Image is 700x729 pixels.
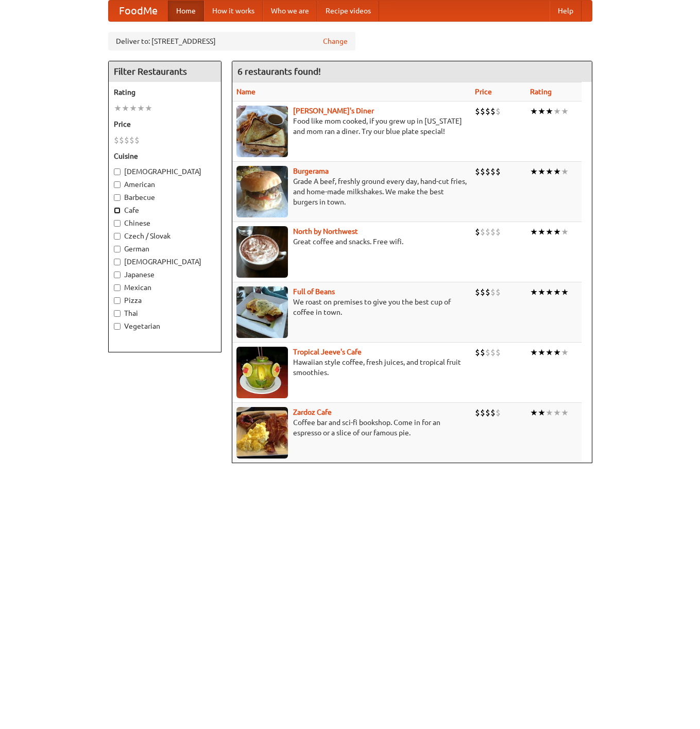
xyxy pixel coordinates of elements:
[114,119,216,129] h5: Price
[124,134,129,146] li: $
[236,286,288,338] img: beans.jpg
[545,407,553,418] li: ★
[480,407,485,418] li: $
[496,166,501,177] li: $
[561,106,569,117] li: ★
[263,1,317,21] a: Who we are
[545,347,553,358] li: ★
[114,323,121,330] input: Vegetarian
[293,287,335,296] a: Full of Beans
[475,407,480,418] li: $
[485,226,490,238] li: $
[114,205,216,215] label: Cafe
[480,106,485,117] li: $
[114,259,121,265] input: [DEMOGRAPHIC_DATA]
[204,1,263,21] a: How it works
[496,407,501,418] li: $
[109,1,168,21] a: FoodMe
[119,134,124,146] li: $
[114,310,121,317] input: Thai
[485,166,490,177] li: $
[561,166,569,177] li: ★
[485,106,490,117] li: $
[236,407,288,459] img: zardoz.jpg
[114,272,121,278] input: Japanese
[553,226,561,238] li: ★
[236,116,467,137] p: Food like mom cooked, if you grew up in [US_STATE] and mom ran a diner. Try our blue plate special!
[480,347,485,358] li: $
[236,236,467,247] p: Great coffee and snacks. Free wifi.
[530,166,538,177] li: ★
[237,66,321,76] ng-pluralize: 6 restaurants found!
[480,286,485,298] li: $
[236,176,467,207] p: Grade A beef, freshly ground every day, hand-cut fries, and home-made milkshakes. We make the bes...
[168,1,204,21] a: Home
[129,134,134,146] li: $
[114,231,216,241] label: Czech / Slovak
[561,226,569,238] li: ★
[475,166,480,177] li: $
[490,347,496,358] li: $
[490,407,496,418] li: $
[114,321,216,331] label: Vegetarian
[114,269,216,280] label: Japanese
[114,194,121,201] input: Barbecue
[109,61,221,82] h4: Filter Restaurants
[114,103,122,114] li: ★
[114,207,121,214] input: Cafe
[485,286,490,298] li: $
[134,134,140,146] li: $
[550,1,582,21] a: Help
[114,181,121,188] input: American
[114,257,216,267] label: [DEMOGRAPHIC_DATA]
[236,166,288,217] img: burgerama.jpg
[485,347,490,358] li: $
[236,347,288,398] img: jeeves.jpg
[323,36,348,46] a: Change
[475,347,480,358] li: $
[496,226,501,238] li: $
[485,407,490,418] li: $
[490,286,496,298] li: $
[545,106,553,117] li: ★
[114,220,121,227] input: Chinese
[530,226,538,238] li: ★
[538,106,545,117] li: ★
[480,166,485,177] li: $
[236,106,288,157] img: sallys.jpg
[553,106,561,117] li: ★
[114,308,216,318] label: Thai
[475,106,480,117] li: $
[122,103,129,114] li: ★
[114,297,121,304] input: Pizza
[317,1,379,21] a: Recipe videos
[236,226,288,278] img: north.jpg
[538,407,545,418] li: ★
[293,408,332,416] b: Zardoz Cafe
[293,167,329,175] a: Burgerama
[293,107,374,115] a: [PERSON_NAME]'s Diner
[114,87,216,97] h5: Rating
[114,284,121,291] input: Mexican
[496,106,501,117] li: $
[293,348,362,356] a: Tropical Jeeve's Cafe
[114,179,216,190] label: American
[114,233,121,240] input: Czech / Slovak
[137,103,145,114] li: ★
[236,417,467,438] p: Coffee bar and sci-fi bookshop. Come in for an espresso or a slice of our famous pie.
[496,286,501,298] li: $
[490,106,496,117] li: $
[236,88,255,96] a: Name
[145,103,152,114] li: ★
[490,226,496,238] li: $
[561,407,569,418] li: ★
[475,88,492,96] a: Price
[561,286,569,298] li: ★
[496,347,501,358] li: $
[553,347,561,358] li: ★
[538,347,545,358] li: ★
